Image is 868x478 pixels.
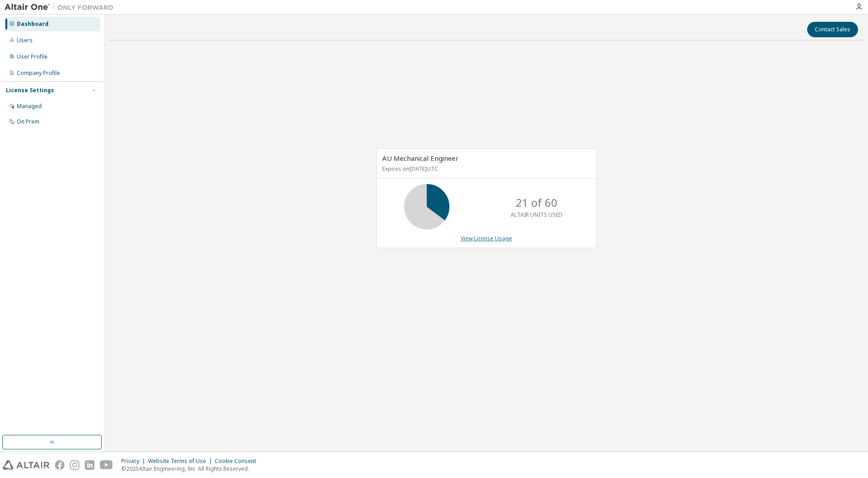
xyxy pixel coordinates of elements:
img: instagram.svg [70,460,79,470]
p: ALTAIR UNITS USED [511,211,562,219]
img: youtube.svg [100,460,113,470]
div: Dashboard [17,20,49,28]
div: Company Profile [17,70,60,77]
button: Contact Sales [807,22,858,37]
div: Privacy [121,458,148,465]
div: Cookie Consent [215,458,261,465]
div: On Prem [17,118,39,125]
div: User Profile [17,53,48,60]
img: facebook.svg [55,460,64,470]
div: Website Terms of Use [148,458,215,465]
div: Users [17,37,33,44]
a: View License Usage [461,234,512,242]
div: Managed [17,103,42,110]
p: 21 of 60 [516,195,557,210]
img: altair_logo.svg [3,460,49,470]
div: License Settings [6,87,54,94]
span: AU Mechanical Engineer [382,154,459,163]
p: Expires on [DATE] UTC [382,165,588,173]
img: linkedin.svg [85,460,94,470]
img: Altair One [5,3,118,12]
p: © 2025 Altair Engineering, Inc. All Rights Reserved. [121,465,261,473]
